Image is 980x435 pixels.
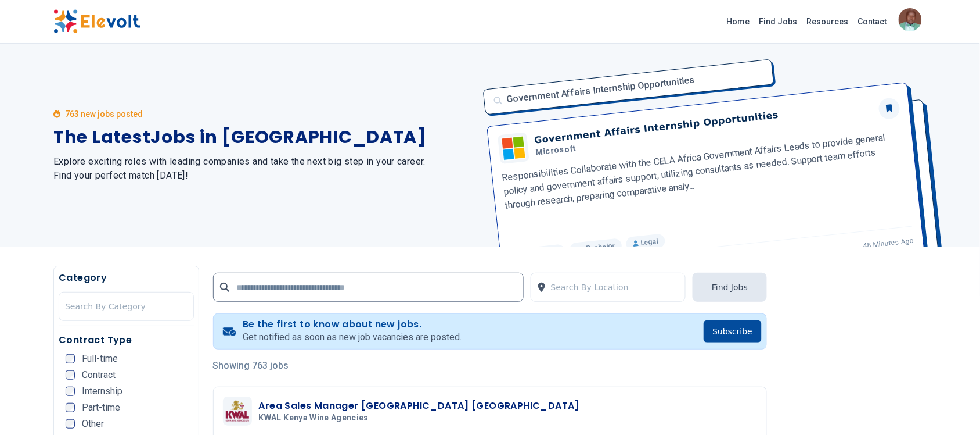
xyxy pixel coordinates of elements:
input: Internship [66,387,75,396]
button: Find Jobs [693,273,767,302]
h2: Explore exciting roles with leading companies and take the next big step in your career. Find you... [53,155,476,183]
img: Peter Muthali Munyoki [899,8,922,31]
a: Resources [802,12,853,31]
span: Full-time [82,354,118,363]
iframe: Chat Widget [922,379,980,435]
button: Subscribe [704,320,762,343]
a: Find Jobs [755,12,802,31]
h4: Be the first to know about new jobs. [243,319,462,330]
img: Elevolt [53,9,140,34]
span: Part-time [82,403,120,412]
p: Get notified as soon as new job vacancies are posted. [243,330,462,344]
input: Contract [66,370,75,380]
span: KWAL Kenya Wine Agencies [259,413,369,423]
span: Other [82,419,104,429]
h1: The Latest Jobs in [GEOGRAPHIC_DATA] [53,127,476,148]
input: Part-time [66,403,75,412]
a: Home [722,12,755,31]
input: Other [66,419,75,429]
span: Internship [82,387,123,396]
input: Full-time [66,354,75,363]
h5: Contract Type [59,333,194,347]
p: Showing 763 jobs [213,359,768,373]
h3: Area Sales Manager [GEOGRAPHIC_DATA] [GEOGRAPHIC_DATA] [259,399,580,413]
p: 763 new jobs posted [65,108,143,120]
h5: Category [59,271,194,285]
span: Contract [82,370,116,380]
img: KWAL Kenya Wine Agencies [226,401,249,422]
a: Contact [853,12,892,31]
